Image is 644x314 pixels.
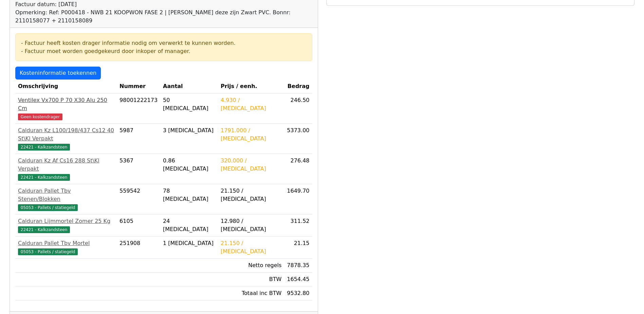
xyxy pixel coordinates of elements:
[284,93,312,124] td: 246.50
[18,157,114,181] a: Calduran Kz Af Cs16 288 St\Kl Verpakt22421 - Kalkzandsteen
[15,67,101,80] a: Kosteninformatie toekennen
[18,126,114,151] a: Calduran Kz L100/198/437 Cs12 40 St\Kl Verpakt22421 - Kalkzandsteen
[117,93,160,124] td: 98001222173
[18,248,78,255] span: 05053 - Pallets / statiegeld
[18,96,114,112] div: Ventilex Vx700 P 70 X30 Alu 250 Cm
[218,259,284,273] td: Netto regels
[284,237,312,259] td: 21.15
[15,80,117,93] th: Omschrijving
[284,80,312,93] th: Bedrag
[221,157,281,173] div: 320.000 / [MEDICAL_DATA]
[221,126,281,143] div: 1791.000 / [MEDICAL_DATA]
[18,204,78,211] span: 05053 - Pallets / statiegeld
[163,157,215,173] div: 0.86 [MEDICAL_DATA]
[117,214,160,237] td: 6105
[18,157,114,173] div: Calduran Kz Af Cs16 288 St\Kl Verpakt
[117,154,160,184] td: 5367
[284,259,312,273] td: 7878.35
[117,124,160,154] td: 5987
[284,184,312,214] td: 1649.70
[18,217,114,233] a: Calduran Lijmmortel Zomer 25 Kg22421 - Kalkzandsteen
[18,226,70,233] span: 22421 - Kalkzandsteen
[284,124,312,154] td: 5373.00
[163,96,215,112] div: 50 [MEDICAL_DATA]
[284,286,312,300] td: 9532.80
[218,80,284,93] th: Prijs / eenh.
[18,217,114,225] div: Calduran Lijmmortel Zomer 25 Kg
[18,126,114,143] div: Calduran Kz L100/198/437 Cs12 40 St\Kl Verpakt
[18,187,114,203] div: Calduran Pallet Tbv Stenen/Blokken
[18,144,70,151] span: 22421 - Kalkzandsteen
[18,239,114,247] div: Calduran Pallet Tbv Mortel
[15,0,312,8] div: Factuur datum: [DATE]
[160,80,218,93] th: Aantal
[117,184,160,214] td: 559542
[163,239,215,247] div: 1 [MEDICAL_DATA]
[221,217,281,233] div: 12.980 / [MEDICAL_DATA]
[15,8,312,25] div: Opmerking: Ref: P000418 - NWB 21 KOOPWON FASE 2 | [PERSON_NAME] deze zijn Zwart PVC. Bonnr: 21101...
[18,187,114,211] a: Calduran Pallet Tbv Stenen/Blokken05053 - Pallets / statiegeld
[284,214,312,237] td: 311.52
[21,39,307,47] div: - Factuur heeft kosten drager informatie nodig om verwerkt te kunnen worden.
[18,96,114,121] a: Ventilex Vx700 P 70 X30 Alu 250 CmGeen kostendrager
[221,239,281,256] div: 21.150 / [MEDICAL_DATA]
[163,217,215,233] div: 24 [MEDICAL_DATA]
[163,187,215,203] div: 78 [MEDICAL_DATA]
[218,273,284,286] td: BTW
[163,126,215,135] div: 3 [MEDICAL_DATA]
[284,273,312,286] td: 1654.45
[21,47,307,55] div: - Factuur moet worden goedgekeurd door inkoper of manager.
[117,80,160,93] th: Nummer
[221,96,281,112] div: 4.930 / [MEDICAL_DATA]
[18,239,114,256] a: Calduran Pallet Tbv Mortel05053 - Pallets / statiegeld
[284,154,312,184] td: 276.48
[221,187,281,203] div: 21.150 / [MEDICAL_DATA]
[218,286,284,300] td: Totaal inc BTW
[117,237,160,259] td: 251908
[18,114,62,120] span: Geen kostendrager
[18,174,70,181] span: 22421 - Kalkzandsteen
